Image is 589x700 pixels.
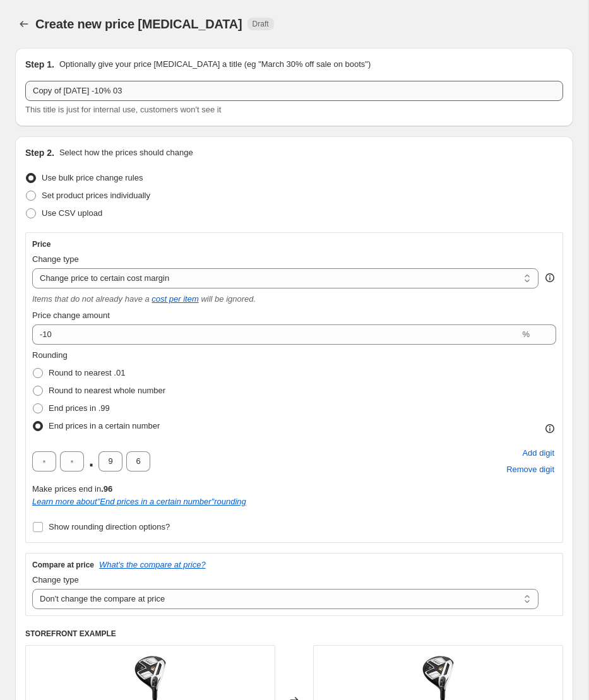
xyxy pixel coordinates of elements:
[152,294,198,304] a: cost per item
[32,324,520,345] input: 50
[42,173,143,182] span: Use bulk price change rules
[49,522,170,531] span: Show rounding direction options?
[522,329,530,339] span: %
[59,58,371,71] p: Optionally give your price [MEDICAL_DATA] a title (eg "March 30% off sale on boots")
[88,451,95,472] span: .
[59,146,193,159] p: Select how the prices should change
[99,560,206,569] button: What's the compare at price?
[520,445,556,461] button: Add placeholder
[60,451,84,472] input: ﹡
[32,239,51,249] h3: Price
[25,81,563,101] input: 30% off holiday sale
[35,17,242,31] span: Create new price [MEDICAL_DATA]
[201,294,256,304] i: will be ignored.
[506,463,554,476] span: Remove digit
[32,294,150,304] i: Items that do not already have a
[32,350,68,360] span: Rounding
[522,447,554,460] span: Add digit
[25,146,54,159] h2: Step 2.
[25,58,54,71] h2: Step 1.
[32,451,56,472] input: ﹡
[49,386,165,395] span: Round to nearest whole number
[253,19,269,29] span: Draft
[32,497,246,506] i: Learn more about " End prices in a certain number " rounding
[25,105,221,114] span: This title is just for internal use, customers won't see it
[49,403,110,413] span: End prices in .99
[32,311,110,320] span: Price change amount
[32,497,246,506] a: Learn more about"End prices in a certain number"rounding
[49,368,125,377] span: Round to nearest .01
[32,484,112,494] span: Make prices end in
[49,421,160,430] span: End prices in a certain number
[98,451,122,472] input: ﹡
[101,484,112,494] b: .96
[32,560,94,570] h3: Compare at price
[15,15,33,33] button: Price change jobs
[126,451,150,472] input: ﹡
[504,461,556,478] button: Remove placeholder
[42,191,150,200] span: Set product prices individually
[25,629,563,639] h6: STOREFRONT EXAMPLE
[32,575,79,584] span: Change type
[32,254,79,264] span: Change type
[42,208,102,218] span: Use CSV upload
[544,271,556,284] div: help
